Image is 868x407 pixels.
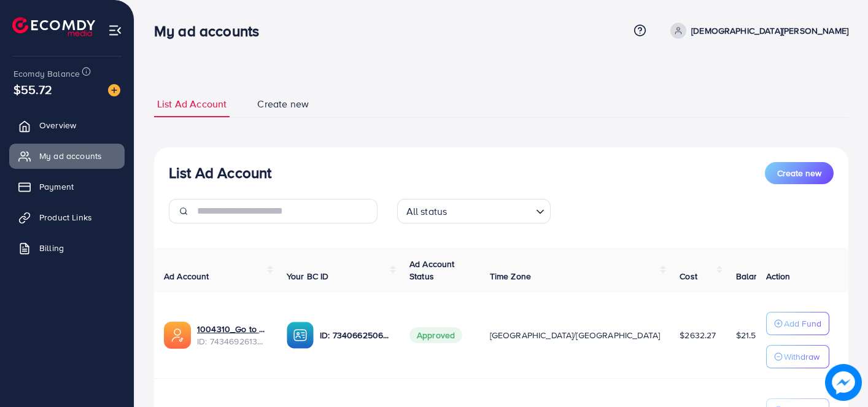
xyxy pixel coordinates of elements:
[108,84,120,96] img: image
[39,180,74,193] span: Payment
[451,200,530,220] input: Search for option
[9,174,125,199] a: Payment
[257,97,309,111] span: Create new
[164,270,209,282] span: Ad Account
[287,322,314,349] img: ic-ba-acc.ded83a64.svg
[9,236,125,260] a: Billing
[397,199,551,223] div: Search for option
[39,211,92,223] span: Product Links
[9,113,125,138] a: Overview
[108,23,122,37] img: menu
[766,312,829,335] button: Add Fund
[197,323,267,348] div: <span class='underline'>1004310_Go to Cart 2_1731024285374</span></br>7434692613732794384
[490,270,531,282] span: Time Zone
[766,270,791,282] span: Action
[12,17,95,36] img: logo
[14,68,80,80] span: Ecomdy Balance
[197,323,267,335] a: 1004310_Go to Cart 2_1731024285374
[197,335,267,347] span: ID: 7434692613732794384
[784,316,821,331] p: Add Fund
[766,345,829,368] button: Withdraw
[665,23,848,39] a: [DEMOGRAPHIC_DATA][PERSON_NAME]
[154,22,269,40] h3: My ad accounts
[287,270,329,282] span: Your BC ID
[39,242,64,254] span: Billing
[169,164,271,182] h3: List Ad Account
[825,364,862,401] img: image
[777,167,821,179] span: Create new
[320,328,390,343] p: ID: 7340662506840539137
[409,327,462,343] span: Approved
[409,258,455,282] span: Ad Account Status
[691,23,848,38] p: [DEMOGRAPHIC_DATA][PERSON_NAME]
[9,144,125,168] a: My ad accounts
[9,205,125,230] a: Product Links
[14,80,52,98] span: $55.72
[164,322,191,349] img: ic-ads-acc.e4c84228.svg
[680,329,716,341] span: $2632.27
[39,119,76,131] span: Overview
[736,329,761,341] span: $21.55
[404,203,450,220] span: All status
[39,150,102,162] span: My ad accounts
[736,270,769,282] span: Balance
[784,349,820,364] p: Withdraw
[490,329,661,341] span: [GEOGRAPHIC_DATA]/[GEOGRAPHIC_DATA]
[157,97,227,111] span: List Ad Account
[680,270,697,282] span: Cost
[765,162,834,184] button: Create new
